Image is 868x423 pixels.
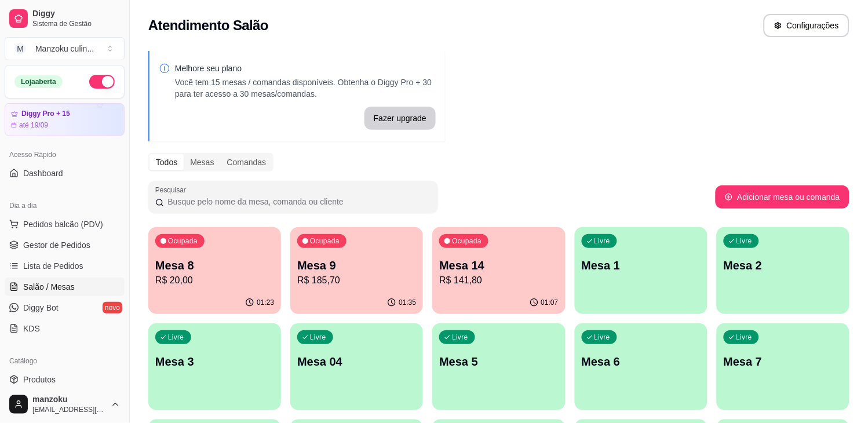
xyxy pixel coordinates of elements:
p: Livre [452,333,468,342]
label: Pesquisar [155,185,190,195]
button: LivreMesa 2 [717,227,849,314]
span: Sistema de Gestão [32,19,120,28]
input: Pesquisar [164,196,431,207]
p: Mesa 5 [439,353,558,370]
span: Diggy [32,9,120,19]
p: Melhore seu plano [175,63,436,74]
p: 01:07 [541,298,559,307]
p: Livre [168,333,184,342]
div: Dia a dia [5,196,125,215]
a: Produtos [5,370,125,389]
p: Mesa 3 [155,353,274,370]
article: Diggy Pro + 15 [21,110,70,118]
div: Loja aberta [14,75,63,88]
a: Dashboard [5,164,125,183]
div: Mesas [184,154,220,170]
p: Livre [736,333,753,342]
a: Gestor de Pedidos [5,236,125,254]
p: Livre [595,236,611,246]
p: Mesa 14 [439,257,558,274]
button: Alterar Status [89,75,115,89]
button: Select a team [5,37,125,60]
button: Pedidos balcão (PDV) [5,215,125,234]
p: 01:35 [399,298,416,307]
button: LivreMesa 04 [290,323,423,410]
p: 01:23 [257,298,274,307]
p: Mesa 2 [724,257,843,274]
p: Ocupada [168,236,198,246]
a: DiggySistema de Gestão [5,5,125,32]
button: Fazer upgrade [364,107,436,130]
a: Diggy Botnovo [5,298,125,317]
button: OcupadaMesa 14R$ 141,8001:07 [432,227,565,314]
p: Livre [595,333,611,342]
a: Diggy Pro + 15até 19/09 [5,103,125,136]
button: manzoku[EMAIL_ADDRESS][DOMAIN_NAME] [5,391,125,418]
span: Gestor de Pedidos [23,239,90,251]
p: Mesa 04 [297,353,416,370]
p: Mesa 7 [724,353,843,370]
span: Produtos [23,374,56,385]
div: Catálogo [5,352,125,370]
p: Livre [736,236,753,246]
span: Pedidos balcão (PDV) [23,218,103,230]
a: Lista de Pedidos [5,257,125,275]
span: KDS [23,323,40,334]
p: R$ 185,70 [297,274,416,287]
span: Dashboard [23,167,63,179]
span: manzoku [32,395,106,405]
button: LivreMesa 5 [432,323,565,410]
article: até 19/09 [19,121,48,130]
button: LivreMesa 6 [575,323,707,410]
p: Mesa 6 [582,353,701,370]
p: Mesa 1 [582,257,701,274]
p: Mesa 8 [155,257,274,274]
p: Ocupada [310,236,340,246]
p: Ocupada [452,236,482,246]
h2: Atendimento Salão [148,16,268,35]
div: Todos [149,154,184,170]
button: LivreMesa 7 [717,323,849,410]
a: KDS [5,319,125,338]
span: Salão / Mesas [23,281,75,293]
p: R$ 20,00 [155,274,274,287]
button: Adicionar mesa ou comanda [716,185,849,209]
span: M [14,43,26,54]
span: [EMAIL_ADDRESS][DOMAIN_NAME] [32,405,106,414]
button: LivreMesa 3 [148,323,281,410]
button: Configurações [764,14,849,37]
div: Acesso Rápido [5,145,125,164]
span: Diggy Bot [23,302,59,313]
div: Manzoku culin ... [35,43,94,54]
span: Lista de Pedidos [23,260,83,272]
div: Comandas [221,154,273,170]
button: OcupadaMesa 9R$ 185,7001:35 [290,227,423,314]
p: Você tem 15 mesas / comandas disponíveis. Obtenha o Diggy Pro + 30 para ter acesso a 30 mesas/com... [175,76,436,100]
button: OcupadaMesa 8R$ 20,0001:23 [148,227,281,314]
p: R$ 141,80 [439,274,558,287]
p: Mesa 9 [297,257,416,274]
p: Livre [310,333,326,342]
button: LivreMesa 1 [575,227,707,314]
a: Salão / Mesas [5,278,125,296]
